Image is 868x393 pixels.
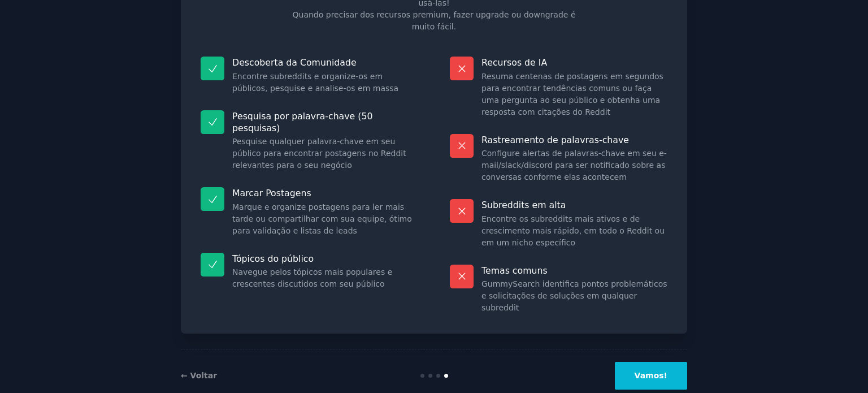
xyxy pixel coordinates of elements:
font: Marque e organize postagens para ler mais tarde ou compartilhar com sua equipe, ótimo para valida... [232,202,412,235]
font: Rastreamento de palavras-chave [481,135,629,145]
font: Quando precisar dos recursos premium, fazer upgrade ou downgrade é muito fácil. [293,10,576,31]
font: Recursos de IA [481,57,547,68]
font: Encontre os subreddits mais ativos e de crescimento mais rápido, em todo o Reddit ou em um nicho ... [481,214,665,247]
a: ← Voltar [181,371,217,380]
font: Subreddits em alta [481,200,566,210]
font: Navegue pelos tópicos mais populares e crescentes discutidos com seu público [232,267,392,288]
font: Resuma centenas de postagens em segundos para encontrar tendências comuns ou faça uma pergunta ao... [481,72,663,116]
font: Pesquisa por palavra-chave (50 pesquisas) [232,111,372,133]
font: Temas comuns [481,265,548,276]
font: Descoberta da Comunidade [232,57,357,68]
button: Vamos! [615,362,687,390]
font: Encontre subreddits e organize-os em públicos, pesquise e analise-os em massa [232,72,398,93]
font: Configure alertas de palavras-chave em seu e-mail/slack/discord para ser notificado sobre as conv... [481,149,667,182]
font: Vamos! [635,371,667,380]
font: GummySearch identifica pontos problemáticos e solicitações de soluções em qualquer subreddit [481,279,667,312]
font: Tópicos do público [232,253,314,264]
font: Marcar Postagens [232,188,311,198]
font: Pesquise qualquer palavra-chave em seu público para encontrar postagens no Reddit relevantes para... [232,137,406,170]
